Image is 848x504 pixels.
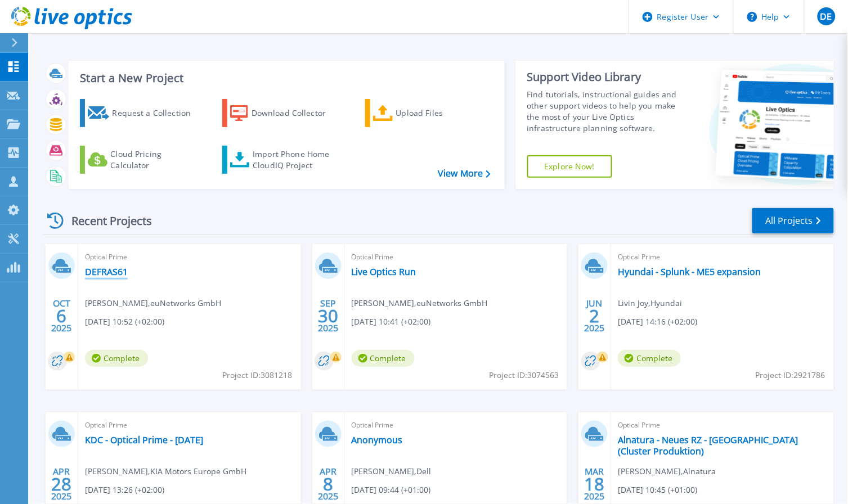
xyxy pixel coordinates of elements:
[85,434,203,445] a: KDC - Optical Prime - [DATE]
[352,419,561,431] span: Optical Prime
[618,484,697,496] span: [DATE] 10:45 (+01:00)
[51,295,72,336] div: OCT 2025
[618,266,761,277] a: Hyundai - Splunk - ME5 expansion
[51,479,71,489] span: 28
[85,297,221,309] span: [PERSON_NAME] , euNetworks GmbH
[352,465,432,478] span: [PERSON_NAME] , Dell
[85,350,148,367] span: Complete
[618,434,827,457] a: Alnatura - Neues RZ - [GEOGRAPHIC_DATA] (Cluster Produktion)
[56,311,66,321] span: 6
[222,99,348,127] a: Download Collector
[352,484,431,496] span: [DATE] 09:44 (+01:00)
[438,168,490,179] a: View More
[85,484,164,496] span: [DATE] 13:26 (+02:00)
[590,311,600,321] span: 2
[756,369,825,381] span: Project ID: 2921786
[252,102,342,124] div: Download Collector
[584,295,605,336] div: JUN 2025
[365,99,491,127] a: Upload Files
[80,72,490,84] h3: Start a New Project
[85,316,164,328] span: [DATE] 10:52 (+02:00)
[585,479,605,489] span: 18
[618,297,682,309] span: Livin Joy , Hyundai
[80,146,205,174] a: Cloud Pricing Calculator
[110,148,200,171] div: Cloud Pricing Calculator
[317,295,339,336] div: SEP 2025
[85,266,128,277] a: DEFRAS61
[618,251,827,263] span: Optical Prime
[618,350,681,367] span: Complete
[352,350,415,367] span: Complete
[527,155,613,178] a: Explore Now!
[223,369,293,381] span: Project ID: 3081218
[527,70,687,84] div: Support Video Library
[820,12,832,21] span: DE
[752,208,834,233] a: All Projects
[85,419,294,431] span: Optical Prime
[85,465,246,478] span: [PERSON_NAME] , KIA Motors Europe GmbH
[396,102,486,124] div: Upload Files
[618,419,827,431] span: Optical Prime
[85,251,294,263] span: Optical Prime
[80,99,205,127] a: Request a Collection
[323,479,333,489] span: 8
[527,89,687,134] div: Find tutorials, instructional guides and other support videos to help you make the most of your L...
[352,316,431,328] span: [DATE] 10:41 (+02:00)
[112,102,202,124] div: Request a Collection
[618,465,716,478] span: [PERSON_NAME] , Alnatura
[618,316,697,328] span: [DATE] 14:16 (+02:00)
[352,434,403,445] a: Anonymous
[253,148,340,171] div: Import Phone Home CloudIQ Project
[352,297,488,309] span: [PERSON_NAME] , euNetworks GmbH
[489,369,559,381] span: Project ID: 3074563
[318,311,338,321] span: 30
[352,251,561,263] span: Optical Prime
[352,266,416,277] a: Live Optics Run
[43,207,167,235] div: Recent Projects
